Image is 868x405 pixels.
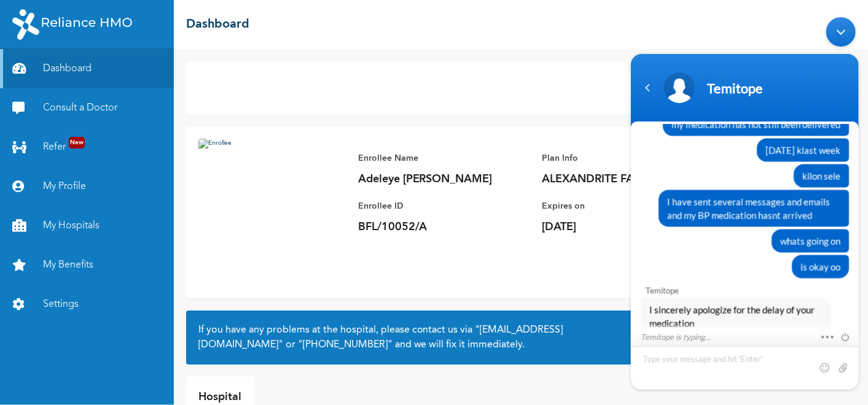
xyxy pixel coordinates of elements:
[358,199,530,214] p: Enrollee ID
[358,172,530,187] p: Adeleye [PERSON_NAME]
[69,137,85,148] span: New
[12,9,132,40] img: RelianceHMO's Logo
[358,151,530,166] p: Enrollee Name
[542,172,714,187] p: ALEXANDRITE FAMILY
[298,340,393,350] a: "[PHONE_NUMBER]"
[542,199,714,214] p: Expires on
[542,151,714,166] p: Plan Info
[542,220,714,234] p: [DATE]
[198,323,843,352] h2: If you have any problems at the hospital, please contact us via or and we will fix it immediately.
[198,139,346,286] img: Enrollee
[358,220,530,234] p: BFL/10052/A
[186,15,249,34] h2: Dashboard
[625,11,865,396] iframe: SalesIQ Chatwindow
